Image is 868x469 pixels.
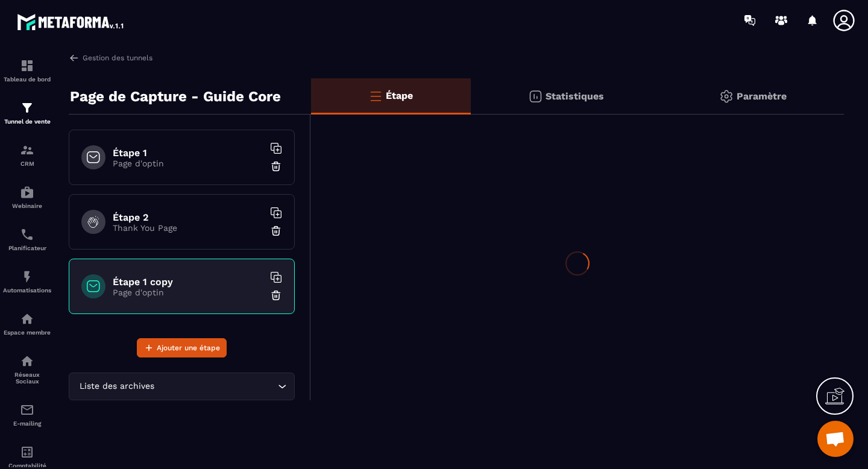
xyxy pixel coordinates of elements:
[17,11,125,33] img: logo
[3,92,51,134] a: formationformationTunnel de vente
[20,143,34,157] img: formation
[3,462,51,469] p: Comptabilité
[113,159,263,168] p: Page d'optin
[3,176,51,218] a: automationsautomationsWebinaire
[3,118,51,125] p: Tunnel de vente
[3,218,51,260] a: schedulerschedulerPlanificateur
[77,380,157,393] span: Liste des archives
[3,345,51,394] a: social-networksocial-networkRéseaux Sociaux
[157,380,275,393] input: Search for option
[368,89,383,103] img: bars-o.4a397970.svg
[113,276,263,288] h6: Étape 1 copy
[270,160,282,172] img: trash
[270,225,282,237] img: trash
[70,84,281,109] p: Page de Capture - Guide Core
[3,303,51,345] a: automationsautomationsEspace membre
[20,185,34,200] img: automations
[3,160,51,167] p: CRM
[20,312,34,326] img: automations
[113,223,263,233] p: Thank You Page
[737,90,787,102] p: Paramètre
[3,394,51,436] a: emailemailE-mailing
[20,269,34,284] img: automations
[528,89,542,104] img: stats.20deebd0.svg
[546,90,604,102] p: Statistiques
[3,245,51,251] p: Planificateur
[20,101,34,115] img: formation
[3,134,51,176] a: formationformationCRM
[386,90,413,101] p: Étape
[3,76,51,83] p: Tableau de bord
[113,288,263,297] p: Page d'optin
[113,212,263,223] h6: Étape 2
[3,260,51,303] a: automationsautomationsAutomatisations
[157,342,220,354] span: Ajouter une étape
[3,203,51,209] p: Webinaire
[817,421,854,457] a: Ouvrir le chat
[69,373,295,400] div: Search for option
[20,403,34,417] img: email
[270,289,282,301] img: trash
[3,287,51,294] p: Automatisations
[69,52,153,63] a: Gestion des tunnels
[3,420,51,427] p: E-mailing
[20,227,34,242] img: scheduler
[3,329,51,336] p: Espace membre
[20,445,34,459] img: accountant
[137,338,227,357] button: Ajouter une étape
[20,58,34,73] img: formation
[69,52,80,63] img: arrow
[3,371,51,385] p: Réseaux Sociaux
[113,147,263,159] h6: Étape 1
[719,89,734,104] img: setting-gr.5f69749f.svg
[20,354,34,368] img: social-network
[3,49,51,92] a: formationformationTableau de bord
